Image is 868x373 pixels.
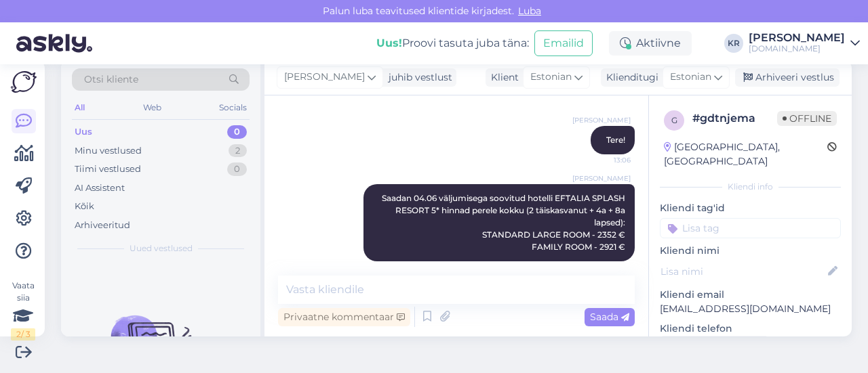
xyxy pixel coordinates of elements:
[11,280,35,341] div: Vaata siia
[580,155,631,165] span: 13:06
[664,140,827,169] div: [GEOGRAPHIC_DATA], [GEOGRAPHIC_DATA]
[749,32,860,54] a: [PERSON_NAME][DOMAIN_NAME]
[572,173,631,183] span: [PERSON_NAME]
[660,288,841,302] p: Kliendi email
[376,35,529,51] div: Proovi tasuta juba täna:
[609,31,692,56] div: Aktiivne
[140,99,164,116] div: Web
[692,110,777,127] div: # gdtnjema
[660,201,841,215] p: Kliendi tag'id
[227,162,247,176] div: 0
[72,99,87,116] div: All
[530,70,572,85] span: Estonian
[514,5,545,17] span: Luba
[580,262,631,272] span: 13:08
[383,70,452,85] div: juhib vestlust
[227,125,247,139] div: 0
[216,99,250,116] div: Socials
[749,43,845,54] div: [DOMAIN_NAME]
[534,30,593,56] button: Emailid
[660,264,825,279] input: Lisa nimi
[777,111,837,126] span: Offline
[382,193,627,252] span: Saadan 04.06 väljumisega soovitud hotelli EFTALIA SPLASH RESORT 5* hinnad perele kokku (2 täiskas...
[660,336,769,354] div: Küsi telefoninumbrit
[660,181,841,193] div: Kliendi info
[606,135,625,145] span: Tere!
[660,302,841,316] p: [EMAIL_ADDRESS][DOMAIN_NAME]
[75,144,142,158] div: Minu vestlused
[735,68,840,87] div: Arhiveeri vestlus
[724,34,743,53] div: KR
[660,322,841,336] p: Kliendi telefon
[376,37,402,49] b: Uus!
[749,32,845,43] div: [PERSON_NAME]
[670,70,711,85] span: Estonian
[11,328,35,341] div: 2 / 3
[229,144,247,158] div: 2
[660,244,841,258] p: Kliendi nimi
[671,115,677,125] span: g
[660,218,841,238] input: Lisa tag
[84,72,138,87] span: Otsi kliente
[75,219,130,232] div: Arhiveeritud
[572,115,631,125] span: [PERSON_NAME]
[75,125,92,139] div: Uus
[486,70,519,85] div: Klient
[130,242,193,255] span: Uued vestlused
[601,70,658,85] div: Klienditugi
[75,181,125,195] div: AI Assistent
[75,162,141,176] div: Tiimi vestlused
[75,200,94,213] div: Kõik
[284,70,365,85] span: [PERSON_NAME]
[278,308,410,326] div: Privaatne kommentaar
[590,311,629,323] span: Saada
[11,71,37,93] img: Askly Logo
